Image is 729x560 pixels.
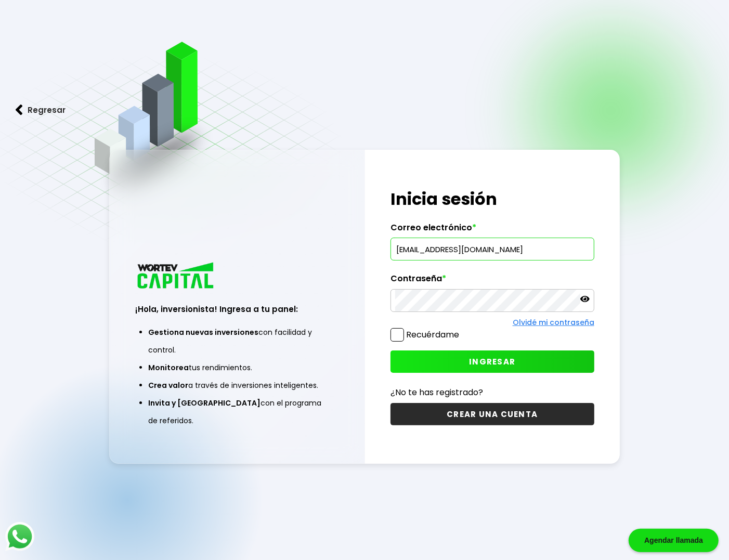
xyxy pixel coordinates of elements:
span: Invita y [GEOGRAPHIC_DATA] [148,398,261,408]
span: Monitorea [148,362,189,373]
button: INGRESAR [390,350,594,373]
label: Recuérdame [406,329,459,341]
li: tus rendimientos. [148,359,326,376]
p: ¿No te has registrado? [390,386,594,399]
div: Agendar llamada [629,529,719,552]
h1: Inicia sesión [390,187,594,212]
input: hola@wortev.capital [395,238,590,260]
img: flecha izquierda [16,105,23,115]
li: con facilidad y control. [148,323,326,359]
button: CREAR UNA CUENTA [390,403,594,425]
img: logo_wortev_capital [135,261,217,292]
li: con el programa de referidos. [148,394,326,429]
a: ¿No te has registrado?CREAR UNA CUENTA [390,386,594,425]
a: Olvidé mi contraseña [513,317,594,328]
label: Contraseña [390,274,594,289]
span: Gestiona nuevas inversiones [148,327,258,337]
span: INGRESAR [469,356,515,367]
span: Crea valor [148,380,188,390]
h3: ¡Hola, inversionista! Ingresa a tu panel: [135,303,339,315]
li: a través de inversiones inteligentes. [148,376,326,394]
label: Correo electrónico [390,223,594,238]
img: logos_whatsapp-icon.242b2217.svg [5,522,34,551]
